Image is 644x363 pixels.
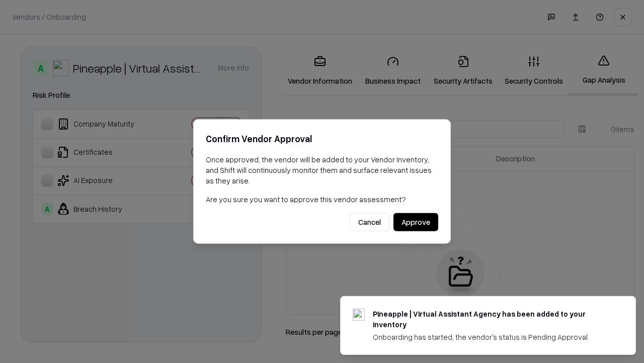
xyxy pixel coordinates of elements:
[373,332,611,342] div: Onboarding has started, the vendor's status is Pending Approval.
[206,154,438,186] p: Once approved, the vendor will be added to your Vendor Inventory, and Shift will continuously mon...
[206,132,438,146] h2: Confirm Vendor Approval
[373,309,611,330] div: Pineapple | Virtual Assistant Agency has been added to your inventory
[206,194,438,205] p: Are you sure you want to approve this vendor assessment?
[350,213,389,231] button: Cancel
[393,213,438,231] button: Approve
[353,309,365,321] img: trypineapple.com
